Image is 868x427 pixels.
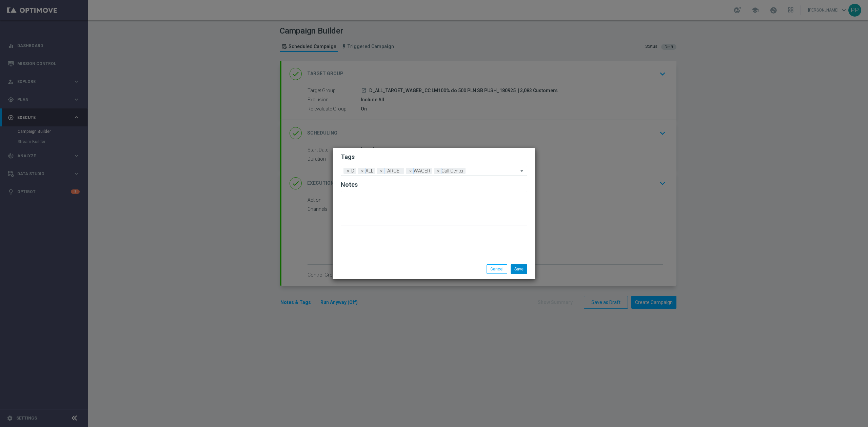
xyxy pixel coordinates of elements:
[359,168,366,174] span: ×
[412,168,432,174] span: WAGER
[364,168,375,174] span: ALL
[487,264,507,274] button: Cancel
[350,168,356,174] span: D
[341,181,527,189] h2: Notes
[378,168,384,174] span: ×
[408,168,414,174] span: ×
[435,168,441,174] span: ×
[345,168,351,174] span: ×
[440,168,466,174] span: Call Center
[383,168,404,174] span: TARGET
[341,153,527,161] h2: Tags
[341,166,527,176] ng-select: ALL, Call Center, D, TARGET, WAGER
[511,264,527,274] button: Save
